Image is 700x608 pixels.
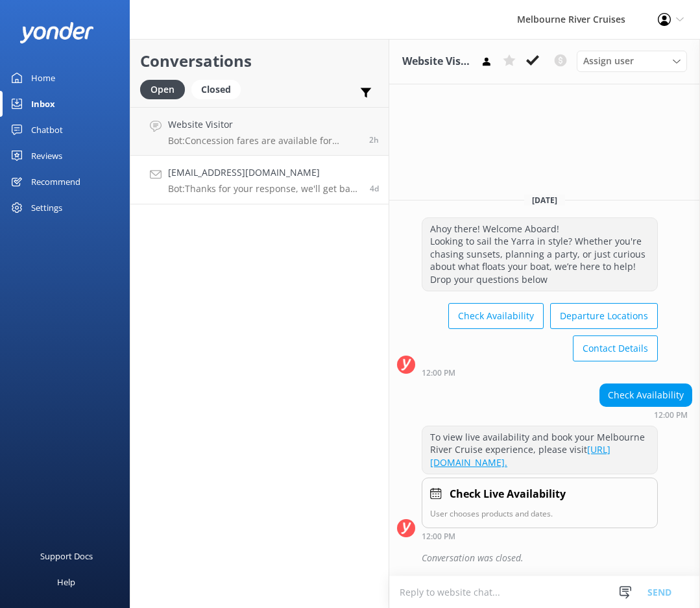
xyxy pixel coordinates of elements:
div: Home [31,65,55,91]
div: Inbox [31,91,55,117]
span: Oct 02 2025 05:12pm (UTC +11:00) Australia/Sydney [370,183,379,194]
div: Oct 07 2025 12:00pm (UTC +11:00) Australia/Sydney [599,410,692,419]
button: Departure Locations [550,303,658,329]
div: Check Availability [600,384,692,406]
span: Assign user [583,54,634,68]
h4: Website Visitor [168,117,359,132]
h4: Check Live Availability [450,486,566,503]
div: Closed [191,80,241,99]
a: [URL][DOMAIN_NAME]. [430,443,610,468]
div: Oct 07 2025 12:00pm (UTC +11:00) Australia/Sydney [422,368,658,377]
div: Settings [31,195,62,221]
a: Closed [191,82,247,96]
div: Assign User [577,51,687,71]
div: Ahoy there! Welcome Aboard! Looking to sail the Yarra in style? Whether you're chasing sunsets, p... [422,218,657,291]
a: Website VisitorBot:Concession fares are available for sightseeing cruises to holders of an [DEMOG... [130,107,389,156]
strong: 12:00 PM [422,533,455,541]
div: Help [57,569,75,595]
a: [EMAIL_ADDRESS][DOMAIN_NAME]Bot:Thanks for your response, we'll get back to you as soon as we can... [130,156,389,204]
p: Bot: Concession fares are available for sightseeing cruises to holders of an [DEMOGRAPHIC_DATA] s... [168,135,359,147]
h3: Website Visitor [402,53,470,70]
img: yonder-white-logo.png [19,22,94,43]
span: Oct 07 2025 10:31am (UTC +11:00) Australia/Sydney [369,134,379,145]
strong: 12:00 PM [654,411,688,419]
div: Reviews [31,143,62,169]
div: Chatbot [31,117,63,143]
button: Contact Details [573,335,658,361]
p: User chooses products and dates. [430,507,649,520]
div: Conversation was closed. [422,547,692,569]
div: To view live availability and book your Melbourne River Cruise experience, please visit [422,426,657,474]
button: Check Availability [448,303,544,329]
strong: 12:00 PM [422,369,455,377]
div: Support Docs [40,543,93,569]
h4: [EMAIL_ADDRESS][DOMAIN_NAME] [168,165,360,180]
div: Oct 07 2025 12:00pm (UTC +11:00) Australia/Sydney [422,531,658,541]
div: Recommend [31,169,80,195]
a: Open [140,82,191,96]
div: Open [140,80,185,99]
p: Bot: Thanks for your response, we'll get back to you as soon as we can during opening hours. [168,183,360,195]
span: [DATE] [524,195,565,206]
h2: Conversations [140,49,379,73]
div: 2025-10-07T01:00:43.732 [397,547,692,569]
